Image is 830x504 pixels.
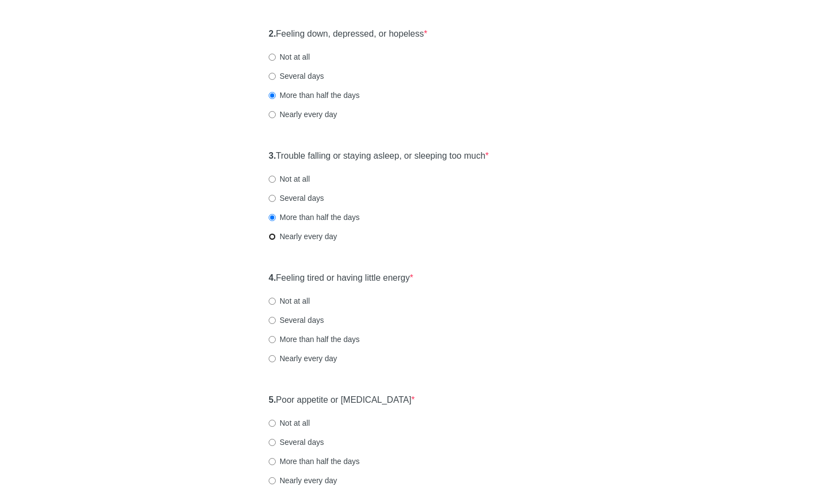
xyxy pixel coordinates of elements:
[269,272,413,285] label: Feeling tired or having little energy
[269,395,276,404] strong: 5.
[269,151,276,160] strong: 3.
[269,420,276,427] input: Not at all
[269,418,310,428] label: Not at all
[269,176,276,183] input: Not at all
[269,212,359,223] label: More than half the days
[269,195,276,202] input: Several days
[269,334,359,345] label: More than half the days
[269,336,276,343] input: More than half the days
[269,54,276,61] input: Not at all
[269,173,310,184] label: Not at all
[269,214,276,221] input: More than half the days
[269,477,276,484] input: Nearly every day
[269,233,276,240] input: Nearly every day
[269,231,337,242] label: Nearly every day
[269,394,415,407] label: Poor appetite or [MEDICAL_DATA]
[269,90,359,101] label: More than half the days
[269,73,276,80] input: Several days
[269,71,324,82] label: Several days
[269,456,359,467] label: More than half the days
[269,29,276,38] strong: 2.
[269,355,276,362] input: Nearly every day
[269,353,337,364] label: Nearly every day
[269,111,276,118] input: Nearly every day
[269,51,310,62] label: Not at all
[269,92,276,99] input: More than half the days
[269,28,427,40] label: Feeling down, depressed, or hopeless
[269,193,324,204] label: Several days
[269,273,276,282] strong: 4.
[269,315,324,326] label: Several days
[269,439,276,446] input: Several days
[269,296,310,306] label: Not at all
[269,109,337,120] label: Nearly every day
[269,475,337,486] label: Nearly every day
[269,298,276,305] input: Not at all
[269,317,276,324] input: Several days
[269,458,276,465] input: More than half the days
[269,437,324,448] label: Several days
[269,150,489,163] label: Trouble falling or staying asleep, or sleeping too much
